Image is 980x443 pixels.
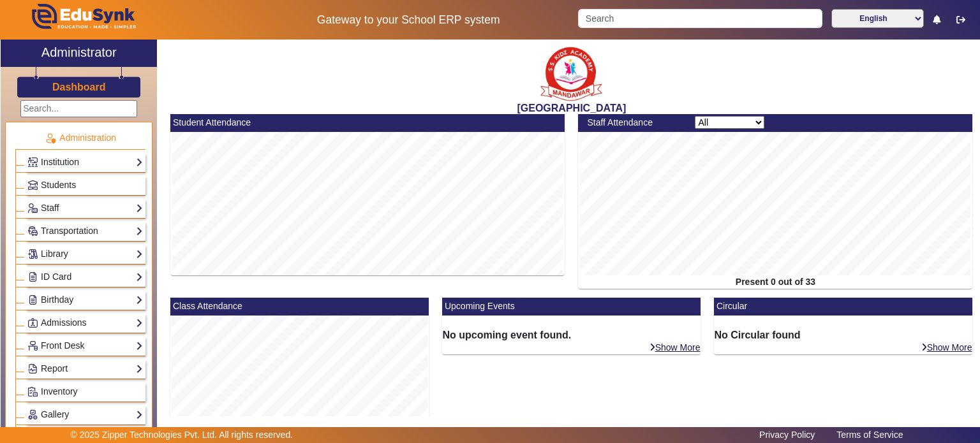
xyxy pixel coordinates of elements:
[52,80,107,94] a: Dashboard
[581,116,688,129] div: Staff Attendance
[27,384,143,399] a: Inventory
[714,329,972,341] h6: No Circular found
[27,178,143,192] a: Students
[649,342,701,353] a: Show More
[442,329,701,341] h6: No upcoming event found.
[830,426,909,443] a: Terms of Service
[28,180,38,190] img: Students.png
[41,45,117,60] h2: Administrator
[578,275,972,289] div: Present 0 out of 33
[170,298,429,316] mat-card-header: Class Attendance
[28,387,38,396] img: Inventory.png
[52,81,106,93] h3: Dashboard
[714,298,972,316] mat-card-header: Circular
[15,131,145,145] p: Administration
[41,386,78,396] span: Inventory
[164,102,979,114] h2: [GEOGRAPHIC_DATA]
[20,100,137,117] input: Search...
[41,180,76,190] span: Students
[1,40,157,67] a: Administrator
[921,342,973,353] a: Show More
[578,9,822,28] input: Search
[252,13,565,27] h5: Gateway to your School ERP system
[540,43,604,102] img: b9104f0a-387a-4379-b368-ffa933cda262
[753,426,821,443] a: Privacy Policy
[71,428,293,442] p: © 2025 Zipper Technologies Pvt. Ltd. All rights reserved.
[170,114,565,132] mat-card-header: Student Attendance
[442,298,701,316] mat-card-header: Upcoming Events
[45,133,56,144] img: Administration.png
